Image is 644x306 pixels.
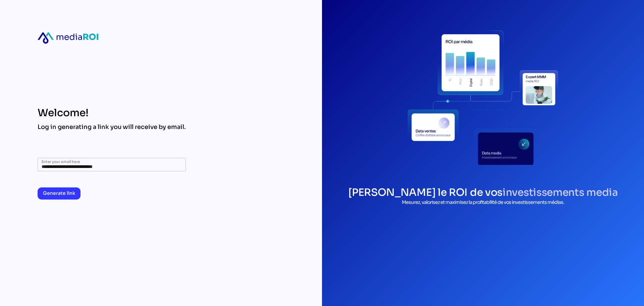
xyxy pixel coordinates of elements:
[38,107,186,119] div: Welcome!
[38,123,186,131] div: Log in generating a link you will receive by email.
[408,21,558,173] div: login
[38,187,80,200] button: Generate link
[42,158,182,171] input: Enter your email here
[43,189,75,197] span: Generate link
[38,32,98,44] div: mediaroi
[348,186,618,199] h1: [PERSON_NAME] le ROI de vos
[502,186,618,199] span: investissements media
[348,199,618,206] p: Mesurez, valorisez et maximisez la profitabilité de vos investissements médias.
